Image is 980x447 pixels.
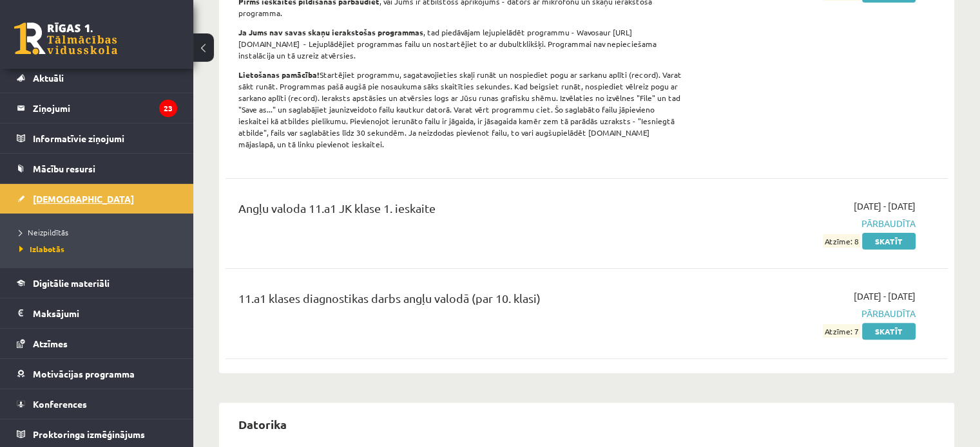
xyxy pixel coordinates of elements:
[823,234,860,248] span: Atzīme: 8
[854,199,916,213] span: [DATE] - [DATE]
[17,123,177,153] a: Informatīvie ziņojumi
[19,227,68,237] span: Neizpildītās
[703,307,916,320] span: Pārbaudīta
[17,389,177,419] a: Konferences
[862,323,916,340] a: Skatīt
[17,329,177,358] a: Atzīmes
[17,154,177,183] a: Mācību resursi
[14,23,117,55] a: Rīgas 1. Tālmācības vidusskola
[238,69,320,80] strong: Lietošanas pamācība!
[238,26,684,61] p: , tad piedāvājam lejupielādēt programmu - Wavosaur [URL][DOMAIN_NAME] - Lejuplādējiet programmas ...
[33,398,87,410] span: Konferences
[238,27,423,37] strong: Ja Jums nav savas skaņu ierakstošas programmas
[33,368,135,379] span: Motivācijas programma
[33,338,68,349] span: Atzīmes
[238,69,684,150] p: Startējiet programmu, sagatavojieties skaļi runāt un nospiediet pogu ar sarkanu aplīti (record). ...
[33,193,134,205] span: [DEMOGRAPHIC_DATA]
[226,409,300,439] h2: Datorika
[17,93,177,123] a: Ziņojumi23
[238,289,684,313] div: 11.a1 klases diagnostikas darbs angļu valodā (par 10. klasi)
[33,93,177,123] legend: Ziņojumi
[17,268,177,298] a: Digitālie materiāli
[33,298,177,328] legend: Maksājumi
[862,233,916,250] a: Skatīt
[823,324,860,338] span: Atzīme: 7
[33,123,177,153] legend: Informatīvie ziņojumi
[703,217,916,230] span: Pārbaudīta
[19,226,180,238] a: Neizpildītās
[17,63,177,93] a: Aktuāli
[17,359,177,388] a: Motivācijas programma
[854,289,916,303] span: [DATE] - [DATE]
[17,184,177,214] a: [DEMOGRAPHIC_DATA]
[17,298,177,328] a: Maksājumi
[19,243,180,255] a: Izlabotās
[238,199,684,223] div: Angļu valoda 11.a1 JK klase 1. ieskaite
[33,163,95,174] span: Mācību resursi
[19,244,64,254] span: Izlabotās
[33,277,110,289] span: Digitālie materiāli
[159,100,177,117] i: 23
[33,428,145,440] span: Proktoringa izmēģinājums
[33,72,64,84] span: Aktuāli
